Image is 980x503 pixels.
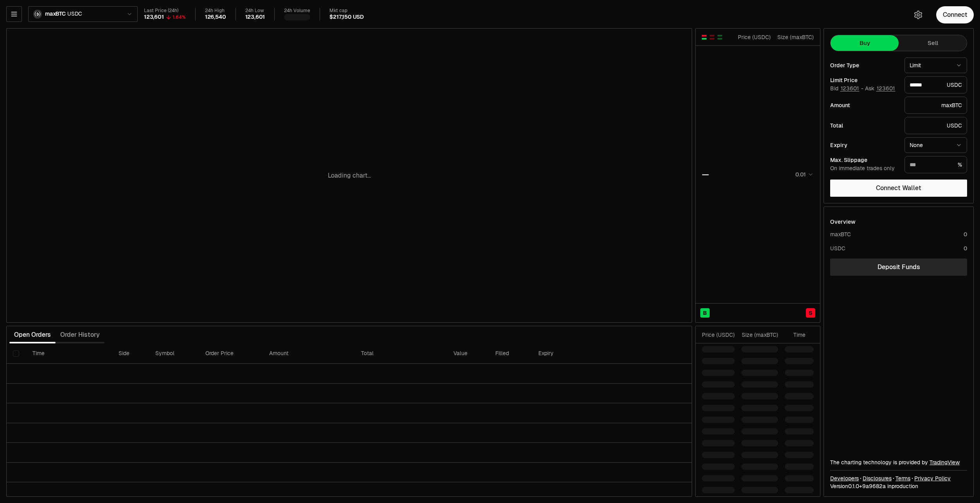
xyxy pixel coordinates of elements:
div: Price ( USDC ) [736,33,771,41]
div: Overview [830,218,856,226]
img: maxBTC Logo [34,11,41,18]
th: Symbol [149,343,199,364]
a: Terms [895,474,910,482]
button: Order History [56,327,104,343]
button: 123601 [840,85,860,92]
div: 126,540 [205,14,226,21]
th: Total [355,343,447,364]
th: Expiry [532,343,615,364]
div: 1.64% [173,14,186,20]
div: 24h High [205,8,226,14]
span: S [809,309,813,317]
span: Bid - [830,85,863,92]
span: B [703,309,707,317]
a: TradingView [930,459,960,466]
div: $217,150 USD [329,14,364,21]
th: Filled [489,343,532,364]
div: Total [830,123,898,128]
button: Buy [831,35,899,51]
th: Time [26,343,112,364]
button: Show Buy and Sell Orders [701,34,707,40]
div: Last Price (24h) [144,8,186,14]
span: maxBTC [45,11,66,18]
div: 0 [964,244,967,252]
a: Privacy Policy [914,474,951,482]
div: 123,601 [245,14,265,21]
th: Side [112,343,149,364]
th: Value [447,343,489,364]
span: USDC [67,11,82,18]
div: Mkt cap [329,8,364,14]
a: Developers [830,474,859,482]
div: Amount [830,102,898,108]
button: Open Orders [9,327,56,343]
div: Size ( maxBTC ) [777,33,814,41]
button: Limit [904,57,967,73]
a: Disclosures [863,474,892,482]
div: 24h Low [245,8,265,14]
div: 0 [964,230,967,238]
button: None [904,137,967,153]
div: 123,601 [144,14,164,21]
div: Expiry [830,142,898,148]
div: Limit Price [830,77,898,83]
div: — [702,169,709,180]
div: 24h Volume [284,8,310,14]
div: maxBTC [830,230,851,238]
div: USDC [904,117,967,134]
div: The charting technology is provided by [830,458,967,466]
button: 0.01 [793,170,814,179]
button: Select all [13,350,19,357]
button: Connect Wallet [830,180,967,197]
button: Connect [936,6,974,23]
div: Version 0.1.0 + in production [830,482,967,490]
p: Loading chart... [328,171,371,180]
button: 123601 [876,85,895,92]
th: Order Price [199,343,263,364]
div: Max. Slippage [830,157,898,163]
a: Deposit Funds [830,259,967,276]
div: USDC [904,76,967,93]
div: On immediate trades only [830,165,898,172]
div: Price ( USDC ) [702,331,735,339]
button: Show Buy Orders Only [717,34,723,40]
div: Order Type [830,63,898,68]
button: Sell [899,35,967,51]
div: Size ( maxBTC ) [741,331,778,339]
th: Amount [263,343,355,364]
div: Time [785,331,806,339]
span: Ask [865,85,895,92]
div: USDC [830,244,845,252]
div: % [904,156,967,173]
button: Show Sell Orders Only [709,34,715,40]
div: maxBTC [904,97,967,114]
span: 9a9682a46e2407cf51c08d921ff5d11c09373ea7 [862,483,886,490]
